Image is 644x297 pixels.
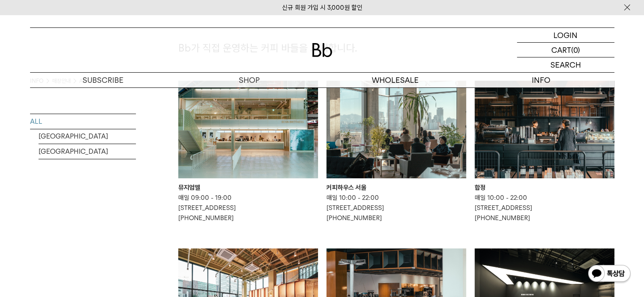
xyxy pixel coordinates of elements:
[326,81,466,223] a: 커피하우스 서울 커피하우스 서울 매일 10:00 - 22:00[STREET_ADDRESS][PHONE_NUMBER]
[475,81,614,223] a: 합정 합정 매일 10:00 - 22:00[STREET_ADDRESS][PHONE_NUMBER]
[178,81,318,223] a: 뮤지엄엘 뮤지엄엘 매일 09:00 - 19:00[STREET_ADDRESS][PHONE_NUMBER]
[178,183,318,193] div: 뮤지엄엘
[30,114,136,129] a: ALL
[571,43,580,57] p: (0)
[326,81,466,178] img: 커피하우스 서울
[312,43,332,57] img: 로고
[550,57,581,72] p: SEARCH
[587,264,631,284] img: 카카오톡 채널 1:1 채팅 버튼
[322,73,468,87] p: WHOLESALE
[39,144,136,159] a: [GEOGRAPHIC_DATA]
[517,43,614,57] a: CART (0)
[475,81,614,178] img: 합정
[178,193,318,223] p: 매일 09:00 - 19:00 [STREET_ADDRESS] [PHONE_NUMBER]
[39,129,136,144] a: [GEOGRAPHIC_DATA]
[178,81,318,178] img: 뮤지엄엘
[468,73,614,87] p: INFO
[176,73,322,87] a: SHOP
[475,193,614,223] p: 매일 10:00 - 22:00 [STREET_ADDRESS] [PHONE_NUMBER]
[326,193,466,223] p: 매일 10:00 - 22:00 [STREET_ADDRESS] [PHONE_NUMBER]
[326,183,466,193] div: 커피하우스 서울
[30,73,176,87] a: SUBSCRIBE
[475,183,614,193] div: 합정
[553,28,578,42] p: LOGIN
[282,4,362,11] a: 신규 회원 가입 시 3,000원 할인
[517,28,614,43] a: LOGIN
[551,43,571,57] p: CART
